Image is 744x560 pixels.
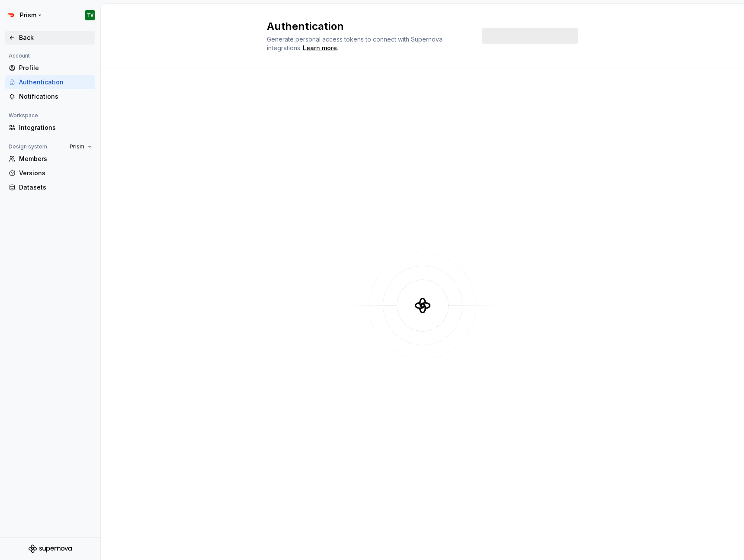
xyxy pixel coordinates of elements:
[5,180,95,194] a: Datasets
[19,92,92,101] div: Notifications
[19,169,92,177] div: Versions
[5,51,33,61] div: Account
[19,64,92,72] div: Profile
[19,154,92,163] div: Members
[5,152,95,166] a: Members
[5,90,95,103] a: Notifications
[5,166,95,180] a: Versions
[267,35,444,51] span: Generate personal access tokens to connect with Supernova integrations.
[19,123,92,132] div: Integrations
[87,12,93,19] div: TV
[20,11,36,19] div: Prism
[19,78,92,87] div: Authentication
[5,31,95,45] a: Back
[6,10,16,20] img: bd52d190-91a7-4889-9e90-eccda45865b1.png
[301,45,338,51] span: .
[70,143,84,150] span: Prism
[5,61,95,75] a: Profile
[19,33,92,42] div: Back
[19,183,92,192] div: Datasets
[5,142,51,152] div: Design system
[5,75,95,89] a: Authentication
[5,121,95,135] a: Integrations
[303,44,337,52] a: Learn more
[267,19,471,33] h2: Authentication
[5,110,42,121] div: Workspace
[2,6,99,25] button: PrismTV
[29,544,72,553] svg: Supernova Logo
